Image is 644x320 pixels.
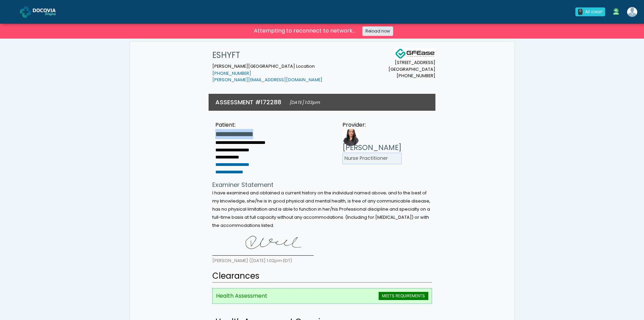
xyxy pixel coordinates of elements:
[33,8,67,15] img: Docovia
[362,26,393,36] a: Reload now
[212,77,323,83] a: [PERSON_NAME][EMAIL_ADDRESS][DOMAIN_NAME]
[212,70,251,76] a: [PHONE_NUMBER]
[215,98,281,106] h3: ASSESSMENT #172288
[395,48,435,59] img: Docovia Staffing Logo
[342,121,402,129] div: Provider:
[212,190,430,228] small: I have examined and obtained a current history on the individual named above; and to the best of ...
[251,25,358,36] span: Attempting to reconnect to network...
[215,121,282,129] div: Patient:
[342,129,359,146] img: Provider image
[212,258,292,263] small: [PERSON_NAME] ([DATE] 1:02pm EDT)
[342,153,402,164] li: Nurse Practitioner
[212,288,432,304] li: Health Assessment
[627,7,637,17] img: Shakerra Crippen
[388,59,435,79] small: [STREET_ADDRESS] [GEOGRAPHIC_DATA] [PHONE_NUMBER]
[289,100,320,105] small: [DATE] 1:03pm
[342,143,402,153] h3: [PERSON_NAME]
[212,63,323,83] small: [PERSON_NAME][GEOGRAPHIC_DATA] Location
[20,6,31,18] img: Docovia
[212,48,323,62] h1: ESHYFT
[212,270,432,283] h2: Clearances
[212,232,314,256] img: QBDb9gAAAAZJREFUAwA3WcEcfhMECQAAAABJRU5ErkJggg==
[571,5,609,19] a: 0 All clear!
[585,9,602,15] div: All clear!
[578,9,582,15] div: 0
[20,1,67,23] a: Docovia
[5,3,26,23] button: Open LiveChat chat widget
[379,292,428,300] span: MEETS REQUIREMENTS
[212,181,432,189] h4: Examiner Statement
